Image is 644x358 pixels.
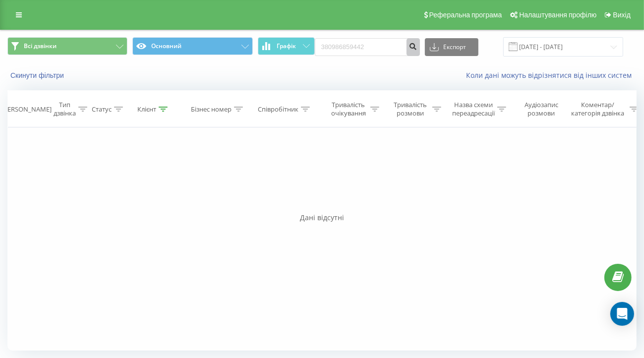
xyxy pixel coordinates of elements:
[569,101,627,118] div: Коментар/категорія дзвінка
[7,37,127,55] button: Всі дзвінки
[191,105,232,114] div: Бізнес номер
[24,42,57,50] span: Всі дзвінки
[517,101,565,118] div: Аудіозапис розмови
[7,71,69,80] button: Скинути фільтри
[258,37,315,55] button: Графік
[137,105,156,114] div: Клієнт
[277,43,296,50] span: Графік
[391,101,430,118] div: Тривалість розмови
[429,11,502,19] span: Реферальна програма
[613,11,631,19] span: Вихід
[54,101,76,118] div: Тип дзвінка
[315,38,420,56] input: Пошук за номером
[452,101,495,118] div: Назва схеми переадресації
[425,38,478,56] button: Експорт
[610,302,634,326] div: Open Intercom Messenger
[92,105,112,114] div: Статус
[519,11,596,19] span: Налаштування профілю
[466,70,637,80] a: Коли дані можуть відрізнятися вiд інших систем
[132,37,252,55] button: Основний
[329,101,368,118] div: Тривалість очікування
[258,105,298,114] div: Співробітник
[7,213,637,223] div: Дані відсутні
[1,105,52,114] div: [PERSON_NAME]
